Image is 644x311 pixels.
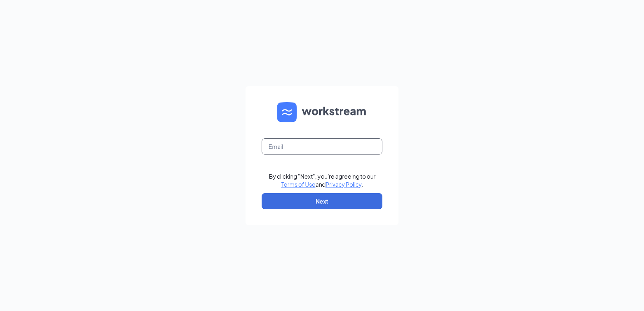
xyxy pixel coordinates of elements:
button: Next [262,193,382,209]
a: Terms of Use [281,181,316,188]
img: WS logo and Workstream text [277,102,367,122]
div: By clicking "Next", you're agreeing to our and . [269,172,376,188]
input: Email [262,138,382,154]
a: Privacy Policy [326,181,361,188]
